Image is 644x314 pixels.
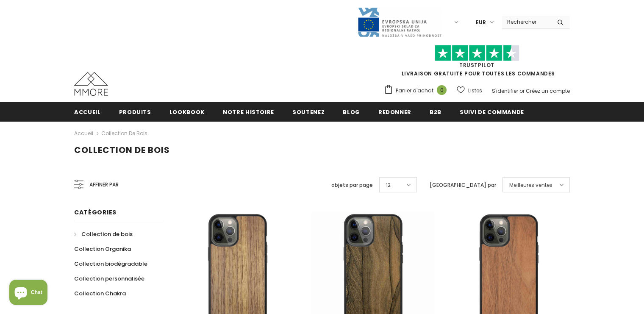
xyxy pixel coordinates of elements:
[223,102,274,121] a: Notre histoire
[509,181,552,189] span: Meilleures ventes
[430,102,441,121] a: B2B
[378,102,411,121] a: Redonner
[74,286,126,301] a: Collection Chakra
[74,242,131,256] a: Collection Organika
[74,289,126,297] span: Collection Chakra
[74,72,108,96] img: Cas MMORE
[378,108,411,116] span: Redonner
[343,108,360,116] span: Blog
[457,83,482,98] a: Listes
[74,144,170,156] span: Collection de bois
[430,181,496,189] label: [GEOGRAPHIC_DATA] par
[89,180,119,189] span: Affiner par
[384,49,570,77] span: LIVRAISON GRATUITE POUR TOUTES LES COMMANDES
[460,102,524,121] a: Suivi de commande
[519,87,525,94] span: or
[74,102,101,121] a: Accueil
[119,108,151,116] span: Produits
[396,86,433,95] span: Panier d'achat
[357,7,442,38] img: Javni Razpis
[169,108,205,116] span: Lookbook
[7,280,50,307] inbox-online-store-chat: Shopify online store chat
[384,84,451,97] a: Panier d'achat 0
[74,108,101,116] span: Accueil
[357,18,442,25] a: Javni Razpis
[343,102,360,121] a: Blog
[74,271,144,286] a: Collection personnalisée
[74,208,117,217] span: Catégories
[74,227,133,242] a: Collection de bois
[74,245,131,253] span: Collection Organika
[459,61,494,69] a: TrustPilot
[476,18,486,27] span: EUR
[101,130,147,137] a: Collection de bois
[492,87,518,94] a: S'identifier
[119,102,151,121] a: Produits
[435,45,519,61] img: Faites confiance aux étoiles pilotes
[74,128,93,139] a: Accueil
[74,275,144,283] span: Collection personnalisée
[74,256,147,271] a: Collection biodégradable
[169,102,205,121] a: Lookbook
[386,181,391,189] span: 12
[502,16,551,28] input: Search Site
[526,87,570,94] a: Créez un compte
[81,230,133,238] span: Collection de bois
[437,85,447,95] span: 0
[292,102,325,121] a: soutenez
[460,108,524,116] span: Suivi de commande
[292,108,325,116] span: soutenez
[331,181,373,189] label: objets par page
[74,260,147,268] span: Collection biodégradable
[430,108,441,116] span: B2B
[468,86,482,95] span: Listes
[223,108,274,116] span: Notre histoire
